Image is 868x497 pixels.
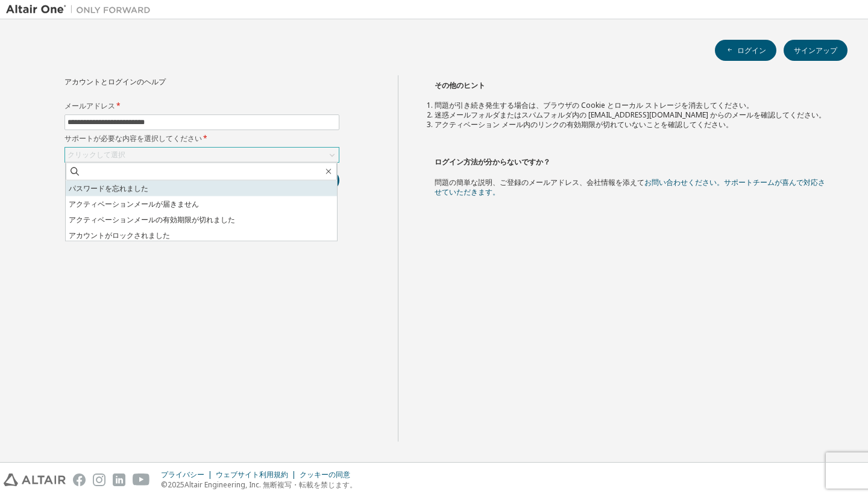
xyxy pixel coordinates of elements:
font: クッキーの同意 [300,469,350,480]
font: サポートが必要な内容を選択してください [64,133,202,143]
font: アクティベーション メール内のリンクの有効期限が切れていないことを確認してください。 [435,119,733,130]
font: ウェブサイト利用規約 [216,469,288,480]
font: ログイン方法が分からないですか？ [435,157,550,167]
font: 問題の簡単な説明、ご登録のメールアドレス、会社情報を添えて [435,177,644,187]
font: パスワードを忘れました [69,183,148,193]
button: サインアップ [784,40,848,61]
font: メールアドレス [64,101,115,111]
font: 問題が引き続き発生する場合は、ブラウザの Cookie とローカル ストレージを消去してください。 [435,100,753,110]
font: ログイン [737,45,766,55]
font: その他のヒント [435,80,485,90]
img: facebook.svg [73,474,86,486]
font: © [161,480,168,490]
font: 2025 [168,480,184,490]
img: youtube.svg [133,474,150,486]
font: サインアップ [794,45,837,55]
div: クリックして選択 [65,148,339,162]
font: プライバシー [161,469,204,480]
font: アカウントとログインのヘルプ [64,77,166,87]
button: ログイン [715,40,776,61]
img: altair_logo.svg [4,474,66,486]
img: linkedin.svg [113,474,125,486]
img: アルタイルワン [6,4,157,16]
font: Altair Engineering, Inc. 無断複写・転載を禁じます。 [184,480,357,490]
a: お問い合わせください。サポートチームが喜んで対応させていただきます。 [435,177,825,197]
img: instagram.svg [93,474,105,486]
font: クリックして選択 [68,149,125,160]
font: 迷惑メールフォルダまたはスパムフォルダ内の [EMAIL_ADDRESS][DOMAIN_NAME] からのメールを確認してください。 [435,110,826,120]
